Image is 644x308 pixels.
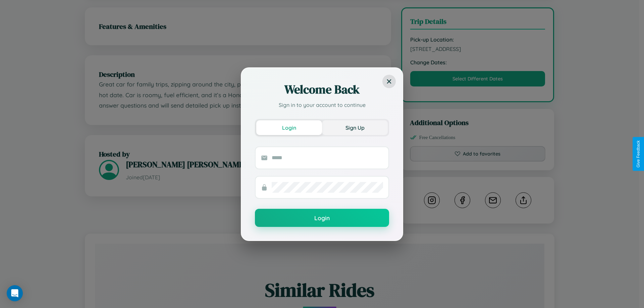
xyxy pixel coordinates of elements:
h2: Welcome Back [255,81,389,98]
div: Give Feedback [636,140,641,168]
button: Login [256,120,322,135]
button: Login [255,209,389,227]
div: Open Intercom Messenger [7,285,23,301]
button: Sign Up [322,120,388,135]
p: Sign in to your account to continue [255,101,389,109]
